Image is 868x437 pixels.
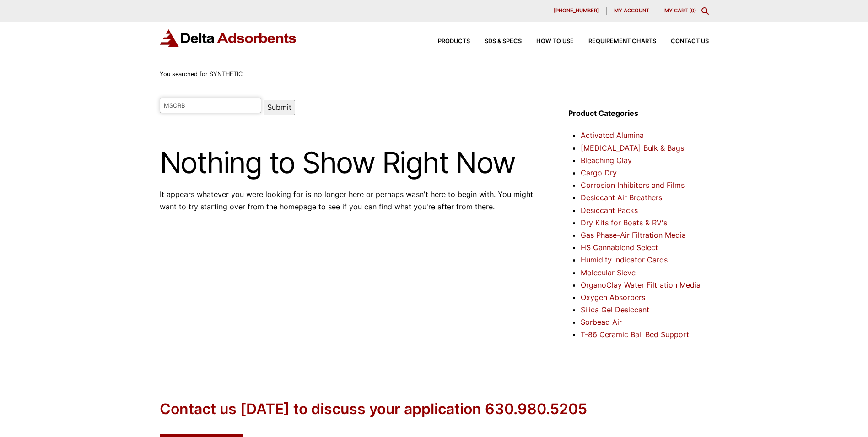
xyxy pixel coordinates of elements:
[614,8,649,13] span: My account
[581,293,645,302] a: Oxygen Absorbers
[581,330,689,339] a: T-86 Ceramic Ball Bed Support
[522,38,574,44] a: How to Use
[536,38,574,44] span: How to Use
[438,38,470,44] span: Products
[546,7,607,15] a: [PHONE_NUMBER]
[264,100,295,115] button: Submit
[671,38,709,44] span: Contact Us
[581,143,684,153] a: [MEDICAL_DATA] Bulk & Bags
[581,305,649,314] a: Silica Gel Desiccant
[581,317,622,327] a: Sorbead Air
[485,38,522,44] span: SDS & SPECS
[581,255,668,264] a: Humidity Indicator Cards
[581,230,686,240] a: Gas Phase-Air Filtration Media
[607,7,657,15] a: My account
[160,188,541,213] p: It appears whatever you were looking for is no longer here or perhaps wasn't here to begin with. ...
[470,38,522,44] a: SDS & SPECS
[701,7,709,15] div: Toggle Modal Content
[554,8,599,13] span: [PHONE_NUMBER]
[664,7,696,14] a: My Cart (0)
[588,38,656,44] span: Requirement Charts
[574,38,656,44] a: Requirement Charts
[581,206,638,215] a: Desiccant Packs
[581,243,658,252] a: HS Cannablend Select
[581,131,644,140] a: Activated Alumina
[160,147,541,179] h1: Nothing to Show Right Now
[581,218,667,227] a: Dry Kits for Boats & RV's
[691,7,694,14] span: 0
[160,71,243,77] span: You searched for SYNTHETIC
[581,268,636,277] a: Molecular Sieve
[160,399,587,420] div: Contact us [DATE] to discuss your application 630.980.5205
[581,193,662,202] a: Desiccant Air Breathers
[160,98,262,113] input: Search
[423,38,470,44] a: Products
[581,156,632,165] a: Bleaching Clay
[160,29,297,47] img: Delta Adsorbents
[581,168,617,177] a: Cargo Dry
[568,107,708,120] h4: Product Categories
[656,38,709,44] a: Contact Us
[581,280,701,290] a: OrganoClay Water Filtration Media
[581,180,685,190] a: Corrosion Inhibitors and Films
